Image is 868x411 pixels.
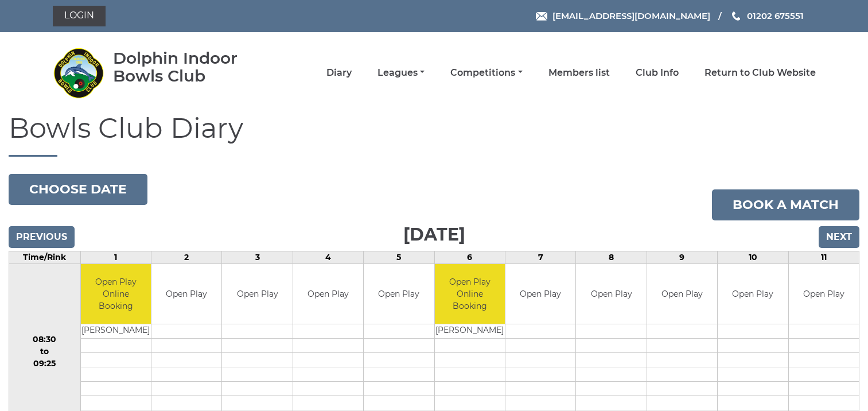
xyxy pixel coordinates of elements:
[789,264,859,324] td: Open Play
[151,264,221,324] td: Open Play
[548,67,610,79] a: Members list
[9,174,147,205] button: Choose date
[151,251,221,263] td: 2
[9,251,81,263] td: Time/Rink
[747,10,804,21] span: 01202 675551
[293,251,363,263] td: 4
[53,47,104,99] img: Dolphin Indoor Bowls Club
[435,264,505,324] td: Open Play Online Booking
[9,226,75,248] input: Previous
[377,67,425,79] a: Leagues
[536,12,547,21] img: Email
[81,264,151,324] td: Open Play Online Booking
[718,251,788,263] td: 10
[647,264,717,324] td: Open Play
[80,251,151,263] td: 1
[576,251,647,263] td: 8
[718,264,788,324] td: Open Play
[505,264,575,324] td: Open Play
[222,251,293,263] td: 3
[9,113,859,157] h1: Bowls Club Diary
[113,49,271,85] div: Dolphin Indoor Bowls Club
[326,67,352,79] a: Diary
[730,9,804,22] a: Phone us 01202 675551
[732,11,740,21] img: Phone us
[364,264,434,324] td: Open Play
[364,251,434,263] td: 5
[636,67,679,79] a: Club Info
[293,264,363,324] td: Open Play
[712,189,859,220] a: Book a match
[647,251,717,263] td: 9
[552,10,710,21] span: [EMAIL_ADDRESS][DOMAIN_NAME]
[222,264,292,324] td: Open Play
[704,67,816,79] a: Return to Club Website
[505,251,575,263] td: 7
[81,324,151,339] td: [PERSON_NAME]
[576,264,646,324] td: Open Play
[434,251,505,263] td: 6
[435,324,505,339] td: [PERSON_NAME]
[53,6,106,26] a: Login
[450,67,522,79] a: Competitions
[819,226,859,248] input: Next
[536,9,710,22] a: Email [EMAIL_ADDRESS][DOMAIN_NAME]
[788,251,859,263] td: 11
